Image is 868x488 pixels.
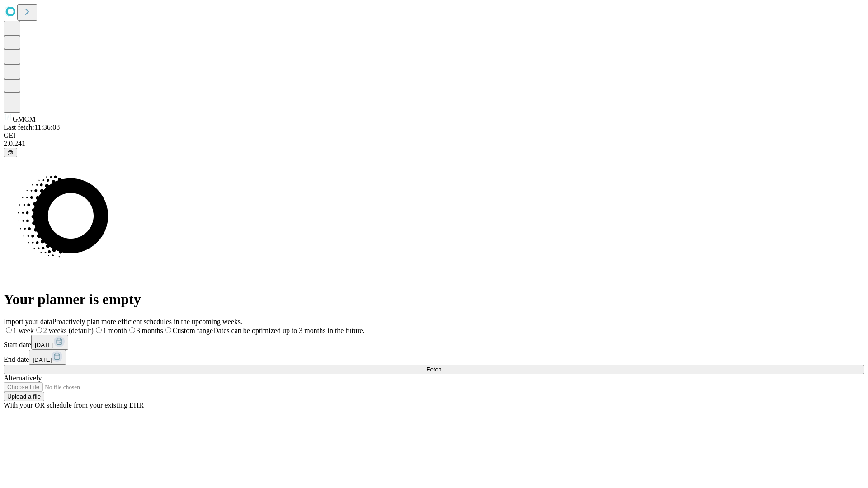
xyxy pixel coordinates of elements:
[129,327,135,333] input: 3 months
[4,318,52,325] span: Import your data
[137,327,163,334] span: 3 months
[173,327,213,334] span: Custom range
[13,327,34,334] span: 1 week
[29,350,66,365] button: [DATE]
[4,374,42,382] span: Alternatively
[4,131,864,140] div: GEI
[7,149,14,156] span: @
[4,392,44,401] button: Upload a file
[96,327,102,333] input: 1 month
[4,148,17,157] button: @
[4,123,60,131] span: Last fetch: 11:36:08
[35,342,54,348] span: [DATE]
[4,335,864,350] div: Start date
[13,115,36,123] span: GMCM
[4,140,864,148] div: 2.0.241
[4,365,864,374] button: Fetch
[33,357,52,363] span: [DATE]
[52,318,242,325] span: Proactively plan more efficient schedules in the upcoming weeks.
[213,327,364,334] span: Dates can be optimized up to 3 months in the future.
[43,327,94,334] span: 2 weeks (default)
[4,350,864,365] div: End date
[165,327,171,333] input: Custom rangeDates can be optimized up to 3 months in the future.
[103,327,127,334] span: 1 month
[31,335,68,350] button: [DATE]
[4,291,864,308] h1: Your planner is empty
[6,327,12,333] input: 1 week
[426,366,441,373] span: Fetch
[36,327,42,333] input: 2 weeks (default)
[4,401,144,409] span: With your OR schedule from your existing EHR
